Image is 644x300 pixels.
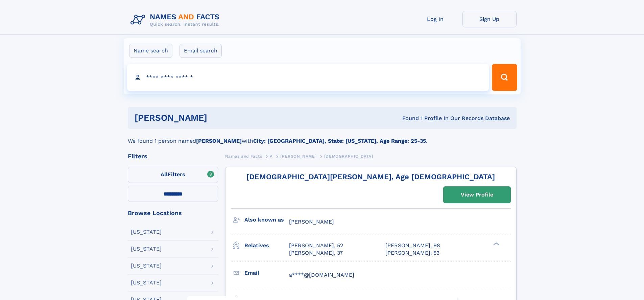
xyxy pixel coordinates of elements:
[129,44,172,58] label: Name search
[128,153,218,159] div: Filters
[225,152,262,160] a: Names and Facts
[246,172,495,181] a: [DEMOGRAPHIC_DATA][PERSON_NAME], Age [DEMOGRAPHIC_DATA]
[462,11,517,27] a: Sign Up
[128,129,517,145] div: We found 1 person named with .
[131,246,162,252] div: [US_STATE]
[444,187,510,203] a: View Profile
[128,11,225,29] img: Logo Names and Facts
[289,242,343,249] a: [PERSON_NAME], 52
[280,152,316,160] a: [PERSON_NAME]
[385,249,439,257] a: [PERSON_NAME], 53
[492,64,517,91] button: Search Button
[305,115,510,122] div: Found 1 Profile In Our Records Database
[131,280,162,285] div: [US_STATE]
[270,154,273,159] span: A
[253,138,426,144] b: City: [GEOGRAPHIC_DATA], State: [US_STATE], Age Range: 25-35
[131,229,162,235] div: [US_STATE]
[244,267,289,279] h3: Email
[244,240,289,251] h3: Relatives
[289,249,343,257] a: [PERSON_NAME], 37
[161,171,168,178] span: All
[385,242,440,249] a: [PERSON_NAME], 98
[196,138,242,144] b: [PERSON_NAME]
[244,214,289,226] h3: Also known as
[280,154,316,159] span: [PERSON_NAME]
[180,44,222,58] label: Email search
[135,114,305,122] h1: [PERSON_NAME]
[492,241,500,246] div: ❯
[270,152,273,160] a: A
[289,218,334,225] span: [PERSON_NAME]
[408,11,462,27] a: Log In
[131,263,162,269] div: [US_STATE]
[461,187,493,203] div: View Profile
[128,210,218,216] div: Browse Locations
[324,154,373,159] span: [DEMOGRAPHIC_DATA]
[128,167,218,183] label: Filters
[127,64,489,91] input: search input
